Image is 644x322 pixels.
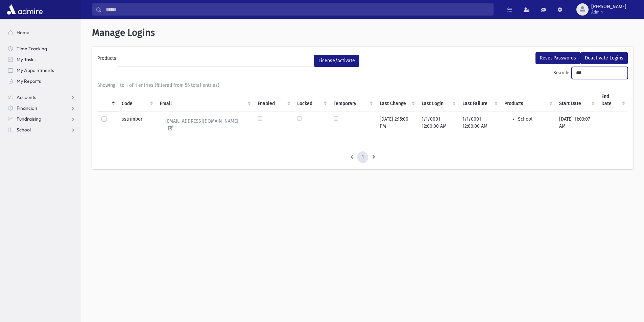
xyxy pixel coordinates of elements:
[102,3,493,16] input: Search
[156,89,254,112] th: Email : activate to sort column ascending
[17,116,41,122] span: Fundraising
[580,52,628,64] button: Deactivate Logins
[17,78,41,84] span: My Reports
[3,54,81,65] a: My Tasks
[458,89,500,112] th: Last Failure : activate to sort column ascending
[3,124,81,135] a: School
[330,89,376,112] th: Temporary : activate to sort column ascending
[357,151,368,164] a: 1
[591,9,626,15] span: Admin
[518,116,551,123] li: School
[535,52,580,64] button: Reset Passwords
[17,127,31,133] span: School
[591,4,626,9] span: [PERSON_NAME]
[118,111,156,138] td: sstrimber
[376,89,417,112] th: Last Change : activate to sort column ascending
[555,111,597,138] td: [DATE] 11:03:07 AM
[3,27,81,38] a: Home
[597,89,628,112] th: End Date : activate to sort column ascending
[118,89,156,112] th: Code : activate to sort column ascending
[553,67,628,79] label: Search:
[17,29,29,35] span: Home
[97,82,628,89] div: Showing 1 to 1 of 1 entries (filtered from 56 total entries)
[3,65,81,76] a: My Appointments
[160,116,249,134] a: [EMAIL_ADDRESS][DOMAIN_NAME]
[3,76,81,86] a: My Reports
[17,67,54,73] span: My Appointments
[3,103,81,114] a: Financials
[418,111,459,138] td: 1/1/0001 12:00:00 AM
[17,56,35,63] span: My Tasks
[500,89,555,112] th: Products : activate to sort column ascending
[555,89,597,112] th: Start Date : activate to sort column ascending
[92,27,633,39] h1: Manage Logins
[458,111,500,138] td: 1/1/0001 12:00:00 AM
[17,46,47,52] span: Time Tracking
[3,114,81,124] a: Fundraising
[293,89,330,112] th: Locked : activate to sort column ascending
[572,67,628,79] input: Search:
[376,111,417,138] td: [DATE] 2:15:00 PM
[97,55,118,64] label: Products
[254,89,293,112] th: Enabled : activate to sort column ascending
[97,89,118,112] th: : activate to sort column descending
[3,92,81,103] a: Accounts
[17,105,38,111] span: Financials
[5,3,44,16] img: AdmirePro
[314,55,359,67] button: License/Activate
[17,94,36,100] span: Accounts
[418,89,459,112] th: Last Login : activate to sort column ascending
[3,43,81,54] a: Time Tracking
